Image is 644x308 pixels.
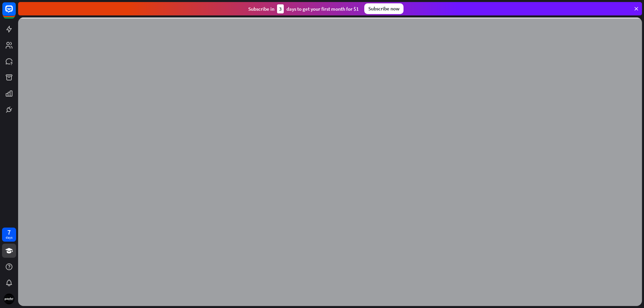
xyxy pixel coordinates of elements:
div: Subscribe in days to get your first month for $1 [248,4,359,13]
a: 7 days [2,228,16,242]
div: 7 [7,229,11,235]
div: Subscribe now [364,3,404,14]
div: days [6,235,12,240]
div: 3 [277,4,284,13]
